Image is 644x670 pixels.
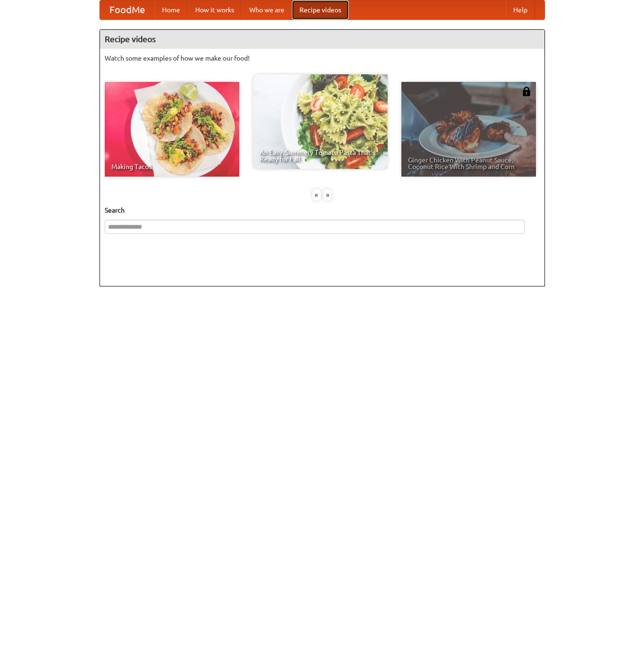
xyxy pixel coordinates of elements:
a: Who we are [242,0,292,19]
h4: Recipe videos [100,30,544,49]
span: Making Tacos [111,163,233,170]
a: Help [506,0,535,19]
div: « [312,189,321,201]
p: Watch some examples of how we make our food! [105,54,540,63]
a: An Easy, Summery Tomato Pasta That's Ready for Fall [253,74,388,169]
a: Making Tacos [105,82,239,177]
span: An Easy, Summery Tomato Pasta That's Ready for Fall [260,149,381,162]
div: » [323,189,332,201]
a: How it works [188,0,242,19]
a: Home [154,0,188,19]
a: FoodMe [100,0,154,19]
h5: Search [105,205,540,215]
a: Recipe videos [292,0,349,19]
img: 483408.png [522,87,531,96]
